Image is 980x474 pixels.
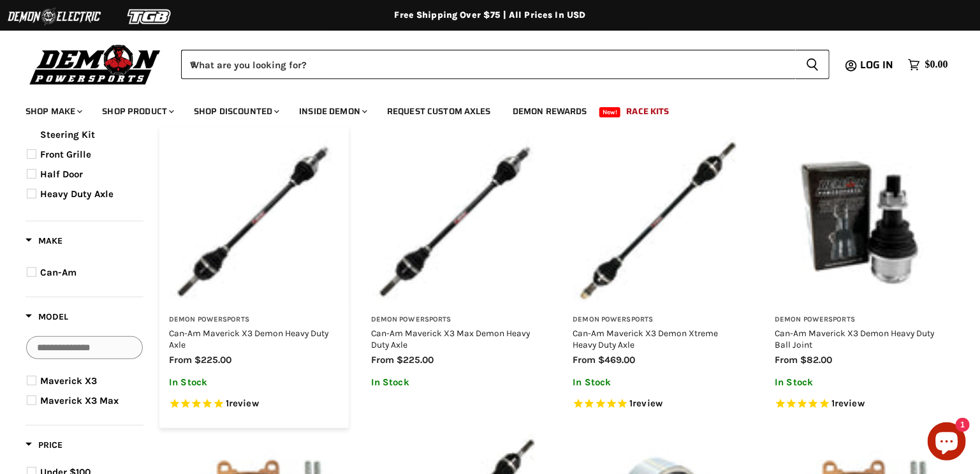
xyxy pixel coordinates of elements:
span: $0.00 [925,59,948,71]
span: review [835,397,865,409]
span: $82.00 [800,354,832,366]
input: Search Options [26,336,143,359]
h3: Demon Powersports [371,315,541,325]
h3: Demon Powersports [573,315,743,325]
img: Can-Am Maverick X3 Demon Heavy Duty Axle [169,136,339,306]
a: Request Custom Axles [377,98,501,124]
span: Make [26,235,62,246]
ul: Main menu [16,93,945,124]
img: Demon Electric Logo 2 [6,4,102,29]
span: 1 reviews [629,397,662,409]
span: from [169,354,192,366]
a: $0.00 [902,56,954,74]
p: In Stock [371,377,541,388]
span: Can-Am [40,267,77,278]
button: Filter by Make [26,235,62,251]
a: Can-Am Maverick X3 Max Demon Heavy Duty Axle [371,328,530,350]
span: review [633,397,662,409]
span: Rated 5.0 out of 5 stars 1 reviews [775,397,945,411]
span: 1 reviews [226,397,259,409]
span: Heavy Duty Axle [40,188,113,200]
span: Maverick X3 Max [40,395,119,406]
span: from [775,354,798,366]
p: In Stock [169,377,339,388]
button: Search [796,50,830,79]
img: Can-Am Maverick X3 Demon Heavy Duty Ball Joint [775,136,945,306]
span: Front Grille [40,149,91,160]
span: $469.00 [599,354,636,366]
p: In Stock [775,377,945,388]
span: Half Door [40,168,83,180]
span: review [229,397,259,409]
form: Product [181,50,830,79]
img: Can-Am Maverick X3 Demon Xtreme Heavy Duty Axle [573,136,743,306]
span: Rated 5.0 out of 5 stars 1 reviews [573,397,743,411]
span: Rated 5.0 out of 5 stars 1 reviews [169,397,339,411]
a: Can-Am Maverick X3 Demon Heavy Duty Ball Joint [775,328,934,350]
button: Filter by Model [26,311,68,327]
h3: Demon Powersports [775,315,945,325]
span: from [371,354,394,366]
input: When autocomplete results are available use up and down arrows to review and enter to select [181,50,796,79]
h3: Demon Powersports [169,315,339,325]
span: Log in [860,57,894,73]
img: TGB Logo 2 [102,4,198,29]
a: Can-Am Maverick X3 Demon Heavy Duty Axle [169,328,328,350]
span: Model [26,311,68,322]
span: Price [26,440,62,450]
a: Can-Am Maverick X3 Demon Xtreme Heavy Duty Axle [573,328,719,350]
span: from [573,354,596,366]
a: Race Kits [617,98,679,124]
button: Filter by Price [26,439,62,455]
p: In Stock [573,377,743,388]
a: Shop Product [92,98,182,124]
img: Can-Am Maverick X3 Max Demon Heavy Duty Axle [371,136,541,306]
img: Demon Powersports [26,41,165,87]
span: $225.00 [194,354,231,366]
a: Inside Demon [289,98,375,124]
span: 1 reviews [831,397,865,409]
a: Shop Discounted [184,98,287,124]
span: Maverick X3 [40,375,97,387]
a: Shop Make [16,98,90,124]
a: Log in [854,59,902,71]
span: $225.00 [397,354,434,366]
a: Demon Rewards [503,98,597,124]
span: New! [599,107,621,117]
inbox-online-store-chat: Shopify online store chat [924,422,970,464]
